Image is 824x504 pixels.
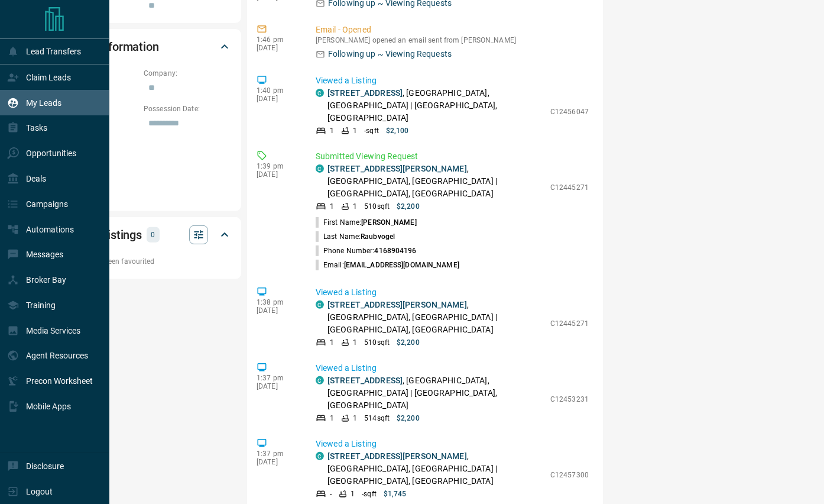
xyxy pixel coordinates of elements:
[257,44,298,52] p: [DATE]
[316,362,589,374] p: Viewed a Listing
[257,450,298,458] p: 1:37 pm
[257,298,298,306] p: 1:38 pm
[351,489,355,499] p: 1
[353,201,357,212] p: 1
[327,163,544,200] p: , [GEOGRAPHIC_DATA], [GEOGRAPHIC_DATA] | [GEOGRAPHIC_DATA], [GEOGRAPHIC_DATA]
[50,33,232,61] div: Personal Information
[150,228,156,241] p: 0
[364,413,390,424] p: 514 sqft
[344,261,459,269] span: [EMAIL_ADDRESS][DOMAIN_NAME]
[353,337,357,348] p: 1
[327,88,403,98] a: [STREET_ADDRESS]
[364,125,379,136] p: - sqft
[327,300,467,309] a: [STREET_ADDRESS][PERSON_NAME]
[362,489,377,499] p: - sqft
[257,86,298,95] p: 1:40 pm
[257,374,298,382] p: 1:37 pm
[316,24,589,36] p: Email - Opened
[397,201,420,212] p: $2,200
[316,286,589,299] p: Viewed a Listing
[550,106,589,117] p: C12456047
[257,458,298,466] p: [DATE]
[397,337,420,348] p: $2,200
[327,164,467,173] a: [STREET_ADDRESS][PERSON_NAME]
[330,125,334,136] p: 1
[327,451,467,461] a: [STREET_ADDRESS][PERSON_NAME]
[374,247,416,255] span: 4168904196
[257,382,298,390] p: [DATE]
[353,413,357,424] p: 1
[330,337,334,348] p: 1
[384,489,407,499] p: $1,745
[364,337,390,348] p: 510 sqft
[316,231,395,242] p: Last Name:
[397,413,420,424] p: $2,200
[550,470,589,480] p: C12457300
[316,438,589,450] p: Viewed a Listing
[316,245,417,256] p: Phone Number:
[361,218,416,227] span: [PERSON_NAME]
[257,162,298,170] p: 1:39 pm
[550,318,589,329] p: C12445271
[327,87,544,124] p: , [GEOGRAPHIC_DATA], [GEOGRAPHIC_DATA] | [GEOGRAPHIC_DATA], [GEOGRAPHIC_DATA]
[144,104,232,114] p: Possession Date:
[386,125,409,136] p: $2,100
[257,35,298,44] p: 1:46 pm
[144,68,232,79] p: Company:
[316,150,589,163] p: Submitted Viewing Request
[330,201,334,212] p: 1
[316,217,417,228] p: First Name:
[316,164,324,173] div: condos.ca
[330,489,332,499] p: -
[327,374,544,412] p: , [GEOGRAPHIC_DATA], [GEOGRAPHIC_DATA] | [GEOGRAPHIC_DATA], [GEOGRAPHIC_DATA]
[361,232,395,241] span: Raubvogel
[316,36,589,44] p: [PERSON_NAME] opened an email sent from [PERSON_NAME]
[327,450,544,487] p: , [GEOGRAPHIC_DATA], [GEOGRAPHIC_DATA] | [GEOGRAPHIC_DATA], [GEOGRAPHIC_DATA]
[328,48,452,60] p: Following up ~ Viewing Requests
[257,95,298,103] p: [DATE]
[316,75,589,87] p: Viewed a Listing
[327,376,403,385] a: [STREET_ADDRESS]
[316,376,324,385] div: condos.ca
[550,394,589,405] p: C12453231
[257,306,298,315] p: [DATE]
[50,256,232,267] p: No listings have been favourited
[364,201,390,212] p: 510 sqft
[316,301,324,309] div: condos.ca
[50,221,232,249] div: Favourite Listings0
[316,260,459,270] p: Email:
[353,125,357,136] p: 1
[257,170,298,179] p: [DATE]
[316,452,324,460] div: condos.ca
[327,299,544,336] p: , [GEOGRAPHIC_DATA], [GEOGRAPHIC_DATA] | [GEOGRAPHIC_DATA], [GEOGRAPHIC_DATA]
[550,182,589,193] p: C12445271
[50,174,232,185] p: Address:
[330,413,334,424] p: 1
[316,89,324,97] div: condos.ca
